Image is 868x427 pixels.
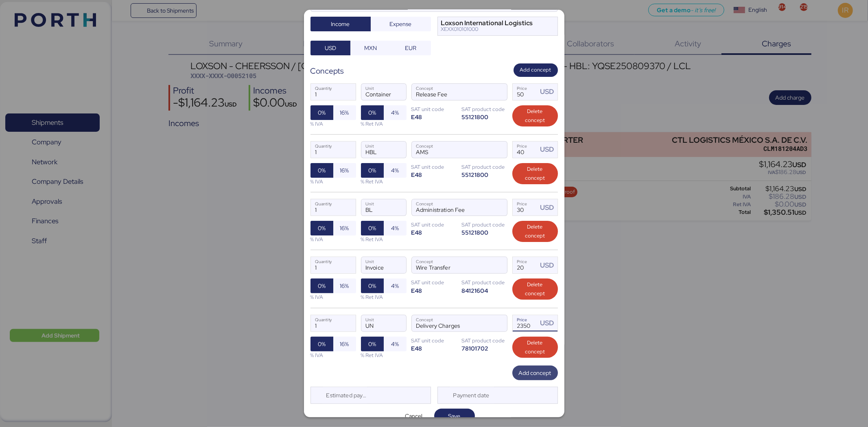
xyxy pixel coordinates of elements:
[411,105,457,113] div: SAT unit code
[310,65,344,77] div: Concepts
[361,221,384,235] button: 0%
[411,344,457,352] div: E48
[361,178,407,185] div: % Ret IVA
[384,279,407,293] button: 4%
[310,163,333,178] button: 0%
[512,163,558,184] button: Delete concept
[513,142,538,158] input: Price
[405,411,422,421] span: Cancel
[361,351,407,359] div: % Ret IVA
[513,199,538,216] input: Price
[462,287,507,294] div: 84121604
[462,113,507,121] div: 55121800
[513,315,538,331] input: Price
[411,221,457,229] div: SAT unit code
[361,293,407,301] div: % Ret IVA
[490,259,507,276] button: ConceptConcept
[310,105,333,120] button: 0%
[412,257,488,273] input: Concept
[512,279,558,300] button: Delete concept
[411,279,457,286] div: SAT unit code
[340,281,349,291] span: 16%
[361,337,384,351] button: 0%
[512,337,558,358] button: Delete concept
[311,315,356,331] input: Quantity
[513,84,538,100] input: Price
[310,351,356,359] div: % IVA
[318,281,326,291] span: 0%
[340,108,349,118] span: 16%
[462,229,507,236] div: 55121800
[331,19,350,29] span: Income
[512,221,558,242] button: Delete concept
[384,105,407,120] button: 4%
[540,87,557,97] div: USD
[318,339,326,349] span: 0%
[310,221,333,235] button: 0%
[361,199,406,216] input: Unit
[448,411,461,421] span: Save
[333,279,356,293] button: 16%
[310,235,356,243] div: % IVA
[371,17,431,31] button: Expense
[310,41,351,55] button: USD
[405,43,416,53] span: EUR
[519,280,551,298] span: Delete concept
[340,223,349,233] span: 16%
[490,201,507,218] button: ConceptConcept
[441,26,533,32] div: XEXX010101000
[490,143,507,160] button: ConceptConcept
[462,279,507,286] div: SAT product code
[540,318,557,328] div: USD
[411,113,457,121] div: E48
[411,171,457,179] div: E48
[311,257,356,273] input: Quantity
[318,223,326,233] span: 0%
[519,222,551,240] span: Delete concept
[462,105,507,113] div: SAT product code
[333,337,356,351] button: 16%
[361,257,406,273] input: Unit
[368,339,376,349] span: 0%
[361,163,384,178] button: 0%
[361,235,407,243] div: % Ret IVA
[462,221,507,229] div: SAT product code
[350,41,391,55] button: MXN
[519,107,551,125] span: Delete concept
[512,366,558,380] button: Add concept
[340,166,349,175] span: 16%
[520,65,551,74] span: Add concept
[412,315,488,331] input: Concept
[310,178,356,185] div: % IVA
[490,85,507,102] button: ConceptConcept
[311,199,356,216] input: Quantity
[384,221,407,235] button: 4%
[310,279,333,293] button: 0%
[361,105,384,120] button: 0%
[364,43,377,53] span: MXN
[333,221,356,235] button: 16%
[391,339,399,349] span: 4%
[394,409,434,423] button: Cancel
[311,84,356,100] input: Quantity
[310,120,356,128] div: % IVA
[391,223,399,233] span: 4%
[490,317,507,334] button: ConceptConcept
[361,279,384,293] button: 0%
[391,281,399,291] span: 4%
[462,163,507,171] div: SAT product code
[512,105,558,126] button: Delete concept
[384,337,407,351] button: 4%
[514,63,558,77] button: Add concept
[519,165,551,183] span: Delete concept
[333,163,356,178] button: 16%
[540,144,557,155] div: USD
[368,223,376,233] span: 0%
[361,315,406,331] input: Unit
[411,163,457,171] div: SAT unit code
[513,257,538,273] input: Price
[318,108,326,118] span: 0%
[340,339,349,349] span: 16%
[411,229,457,236] div: E48
[361,142,406,158] input: Unit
